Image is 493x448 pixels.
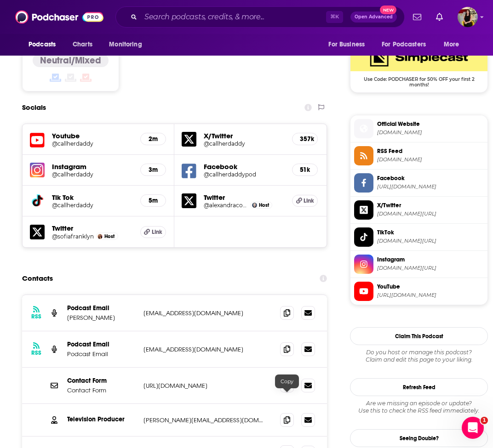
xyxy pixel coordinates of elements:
span: Link [152,228,162,236]
a: Facebook[URL][DOMAIN_NAME] [354,173,484,193]
img: Podchaser - Follow, Share and Rate Podcasts [15,8,103,26]
a: @callherdaddy [52,140,133,147]
a: @callherdaddy [52,171,133,178]
p: Television Producer [67,415,136,423]
a: Link [292,195,318,207]
span: Podcasts [29,38,56,51]
button: open menu [22,36,68,53]
div: Copy [275,374,299,388]
a: @sofiafranklyn [52,233,94,240]
button: Refresh Feed [350,378,488,396]
img: iconImage [30,163,45,177]
a: X/Twitter[DOMAIN_NAME][URL] [354,200,484,220]
a: Official Website[DOMAIN_NAME] [354,119,484,138]
span: tiktok.com/@callherdaddy [377,238,484,244]
h5: 2m [148,135,158,143]
h5: Twitter [52,224,133,233]
p: [URL][DOMAIN_NAME] [143,382,265,390]
p: [PERSON_NAME][EMAIL_ADDRESS][DOMAIN_NAME] [143,416,265,424]
img: Sofia Franklyn [97,234,103,239]
a: SimpleCast Deal: Use Code: PODCHASER for 50% OFF your first 2 months! [350,44,487,87]
span: Facebook [377,174,484,182]
span: RSS Feed [377,147,484,155]
h5: 3m [148,166,158,174]
span: Open Advanced [355,15,393,19]
div: Claim and edit this page to your liking. [350,349,488,363]
h3: RSS [31,349,41,357]
span: twitter.com/callherdaddy [377,210,484,217]
a: YouTube[URL][DOMAIN_NAME] [354,282,484,301]
span: More [444,38,459,51]
img: Alex Cooper [252,203,257,208]
p: Contact Form [67,386,136,394]
span: Do you host or manage this podcast? [350,349,488,356]
a: @callherdaddypod [204,171,285,178]
p: Podcast Email [67,304,136,312]
input: Search podcasts, credits, & more... [141,10,326,24]
span: Official Website [377,120,484,128]
a: TikTok[DOMAIN_NAME][URL] [354,227,484,247]
span: Host [104,233,115,239]
span: Use Code: PODCHASER for 50% OFF your first 2 months! [350,71,487,88]
a: Show notifications dropdown [409,9,425,25]
h5: X/Twitter [204,131,285,140]
a: Seeing Double? [350,429,488,447]
span: instagram.com/callherdaddy [377,265,484,272]
img: SimpleCast Deal: Use Code: PODCHASER for 50% OFF your first 2 months! [350,44,487,71]
span: New [380,6,396,14]
h5: Twitter [204,193,285,202]
a: Charts [67,36,98,53]
span: Monitoring [109,38,142,51]
p: Podcast Email [67,340,136,348]
span: Host [259,202,269,208]
p: Contact Form [67,377,136,385]
h5: 357k [300,135,310,143]
h2: Socials [22,99,46,116]
a: @callherdaddy [52,202,133,209]
h3: RSS [31,313,41,320]
span: mcsorleys.barstoolsports.com [377,156,484,163]
a: @alexandracooper [204,202,248,209]
button: Show profile menu [458,7,478,27]
iframe: Intercom live chat [462,417,484,439]
img: User Profile [458,7,478,27]
span: https://www.facebook.com/callherdaddypod [377,183,484,190]
span: Charts [73,38,92,51]
a: Show notifications dropdown [432,9,447,25]
span: Link [304,197,314,204]
span: https://www.youtube.com/@callherdaddy [377,292,484,299]
p: [PERSON_NAME] [67,314,136,322]
h5: 5m [148,197,158,204]
button: open menu [437,36,471,53]
h5: Instagram [52,162,133,171]
span: Logged in as cassey [458,7,478,27]
a: Link [140,226,166,238]
button: Claim This Podcast [350,327,488,345]
span: TikTok [377,228,484,237]
a: @callherdaddy [204,140,285,147]
h5: Youtube [52,131,133,140]
p: [EMAIL_ADDRESS][DOMAIN_NAME] [143,309,265,317]
span: For Podcasters [382,38,426,51]
button: Open AdvancedNew [350,11,397,23]
a: RSS Feed[DOMAIN_NAME] [354,146,484,165]
span: ⌘ K [326,11,343,23]
h5: Facebook [204,162,285,171]
h4: Neutral/Mixed [40,55,101,66]
span: 1 [481,417,488,424]
a: Instagram[DOMAIN_NAME][URL] [354,255,484,274]
div: Search podcasts, credits, & more... [115,6,405,28]
span: X/Twitter [377,201,484,210]
span: For Business [328,38,365,51]
h5: Tik Tok [52,193,133,202]
span: iamunwell.com [377,129,484,136]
